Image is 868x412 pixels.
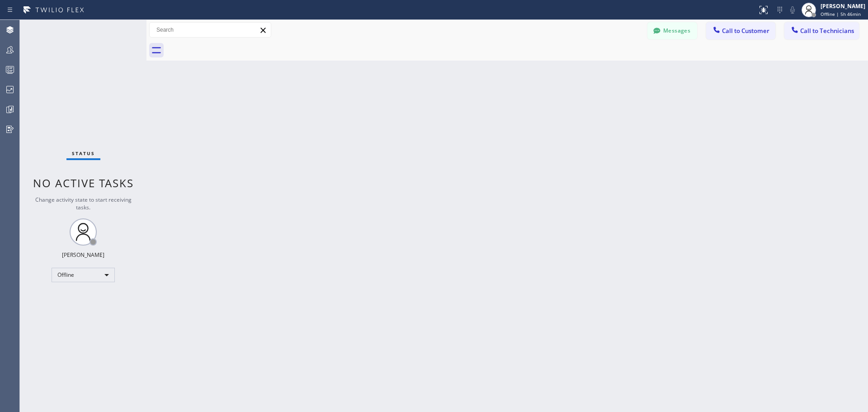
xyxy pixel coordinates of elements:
button: Call to Technicians [784,22,859,39]
span: Call to Technicians [800,27,854,35]
div: Offline [52,268,115,282]
button: Mute [786,4,799,16]
span: Offline | 5h 46min [821,11,861,17]
span: No active tasks [33,175,134,190]
span: Change activity state to start receiving tasks. [35,196,132,211]
button: Messages [647,22,697,39]
span: Status [72,150,95,156]
div: [PERSON_NAME] [821,2,865,10]
span: Call to Customer [722,27,769,35]
button: Call to Customer [706,22,775,39]
div: [PERSON_NAME] [62,251,104,259]
input: Search [150,23,271,37]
